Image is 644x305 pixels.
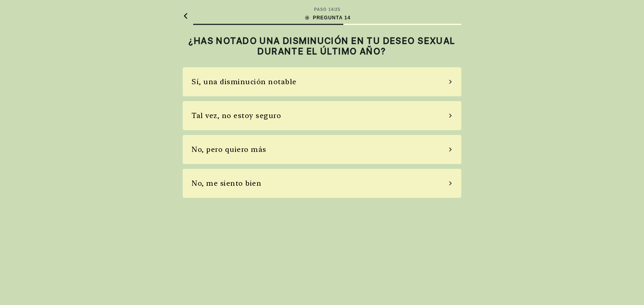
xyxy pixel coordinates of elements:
div: No, pero quiero más [192,144,266,155]
div: No, me siento bien [192,178,261,189]
div: Tal vez, no estoy seguro [192,110,281,121]
font: PREGUNTA 14 [313,14,351,21]
h2: ¿HAS NOTADO UNA DISMINUCIÓN EN TU DESEO SEXUAL DURANTE EL ÚLTIMO AÑO? [183,35,461,57]
div: PASO 14 / 25 [314,6,340,12]
div: Sí, una disminución notable [192,76,297,87]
